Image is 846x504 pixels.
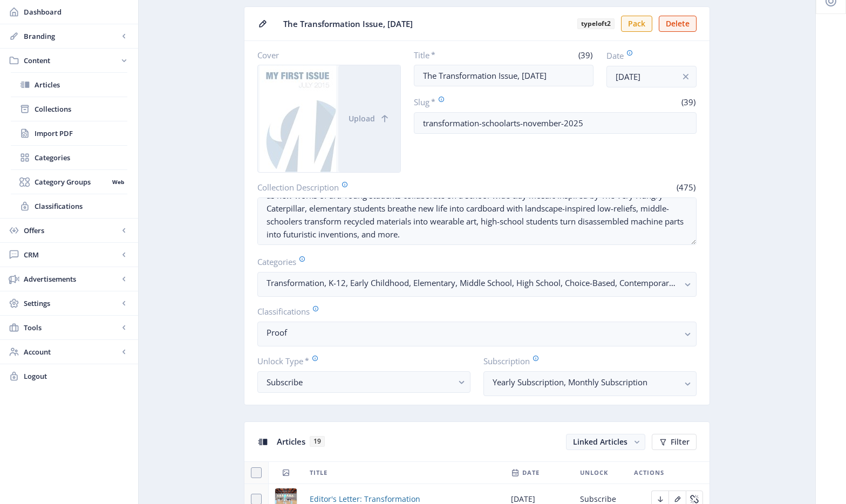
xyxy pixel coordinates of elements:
[35,152,127,163] span: Categories
[24,249,119,260] span: CRM
[257,371,470,393] button: Subscribe
[338,65,400,172] button: Upload
[24,322,119,333] span: Tools
[11,170,127,194] a: Category GroupsWeb
[283,18,569,30] span: The Transformation Issue, [DATE]
[310,466,328,479] span: Title
[35,79,127,90] span: Articles
[414,96,551,108] label: Slug
[257,272,697,297] button: Transformation, K-12, Early Childhood, Elementary, Middle School, High School, Choice-Based, Cont...
[11,121,127,145] a: Import PDF
[522,466,540,479] span: Date
[671,438,690,446] span: Filter
[577,18,615,29] b: typeloft2
[24,225,119,236] span: Offers
[24,298,119,309] span: Settings
[675,182,697,193] span: (475)
[24,274,119,284] span: Advertisements
[257,305,688,317] label: Classifications
[277,436,305,447] span: Articles
[310,436,325,447] span: 19
[652,434,697,450] button: Filter
[11,97,127,121] a: Collections
[634,466,664,479] span: Actions
[267,276,679,289] nb-select-label: Transformation, K-12, Early Childhood, Elementary, Middle School, High School, Choice-Based, Cont...
[680,71,691,82] nb-icon: info
[11,73,127,97] a: Articles
[606,50,688,62] label: Date
[257,256,688,268] label: Categories
[606,66,697,87] input: Publishing Date
[24,31,119,42] span: Branding
[493,376,679,389] nb-select-label: Yearly Subscription, Monthly Subscription
[414,112,697,134] input: this-is-how-a-slug-looks-like
[483,355,688,367] label: Subscription
[24,55,119,66] span: Content
[35,176,108,187] span: Category Groups
[580,466,608,479] span: Unlock
[257,322,697,346] button: Proof
[349,114,375,123] span: Upload
[483,371,697,396] button: Yearly Subscription, Monthly Subscription
[35,104,127,114] span: Collections
[35,128,127,139] span: Import PDF
[257,50,392,60] label: Cover
[577,50,593,60] span: (39)
[24,346,119,357] span: Account
[267,326,679,339] nb-select-label: Proof
[675,66,697,87] button: info
[11,146,127,169] a: Categories
[267,376,453,389] div: Subscribe
[257,355,462,367] label: Unlock Type
[108,176,127,187] nb-badge: Web
[24,371,129,382] span: Logout
[566,434,645,450] button: Linked Articles
[573,437,627,447] span: Linked Articles
[414,50,500,60] label: Title
[257,181,473,193] label: Collection Description
[621,16,652,32] button: Pack
[35,201,127,212] span: Classifications
[24,6,129,17] span: Dashboard
[414,65,594,86] input: Type Collection Title ...
[11,194,127,218] a: Classifications
[659,16,697,32] button: Delete
[680,97,697,107] span: (39)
